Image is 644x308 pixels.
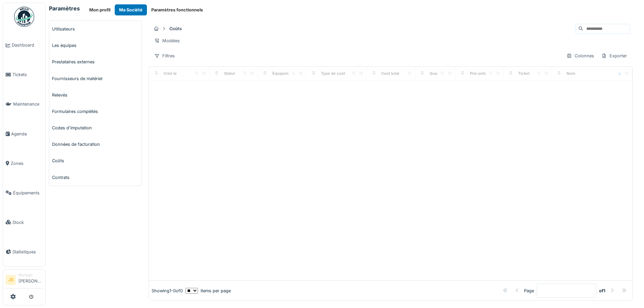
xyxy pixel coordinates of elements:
a: Codes d'imputation [49,120,142,136]
strong: Coûts [167,25,184,32]
div: Page [524,288,534,294]
span: Stock [12,219,43,226]
button: Ma Société [115,4,147,15]
a: Coûts [49,152,142,169]
a: Stock [3,207,45,237]
a: Relevés [49,87,142,103]
div: Modèles [151,36,183,46]
div: Filtres [151,51,178,61]
div: items per page [185,288,231,294]
div: Showing 1 - 0 of 0 [152,288,183,294]
a: JS Manager[PERSON_NAME] [6,272,43,289]
span: Équipements [13,190,43,196]
strong: of 1 [599,288,605,294]
div: Quantité [430,71,445,76]
div: Ticket [518,71,530,76]
a: Fournisseurs de matériel [49,70,142,87]
a: Zones [3,148,45,178]
div: Statut [224,71,235,76]
h6: Paramètres [49,5,80,12]
a: Formulaires complétés [49,103,142,120]
div: Manager [18,272,43,278]
a: Prestataires externes [49,54,142,70]
div: Prix unitaire [470,71,491,76]
span: Dashboard [12,42,43,48]
a: Données de facturation [49,136,142,152]
a: Les équipes [49,37,142,54]
a: Maintenance [3,89,45,119]
a: Dashboard [3,30,45,60]
a: Équipements [3,178,45,207]
li: JS [6,275,16,285]
span: Tickets [12,71,43,78]
a: Statistiques [3,237,45,266]
span: Zones [11,160,43,167]
img: Badge_color-CXgf-gQk.svg [14,7,34,27]
div: Coût total [381,71,399,76]
div: Équipement [272,71,294,76]
div: Créé le [164,71,177,76]
a: Contrats [49,169,142,186]
button: Paramètres fonctionnels [147,4,207,15]
div: Exporter [598,51,630,61]
span: Statistiques [12,249,43,255]
a: Tickets [3,60,45,89]
a: Agenda [3,119,45,148]
span: Agenda [11,131,43,137]
li: [PERSON_NAME] [18,272,43,287]
div: Colonnes [563,51,597,61]
button: Mon profil [85,4,115,15]
div: Type de coût [321,71,345,76]
div: Nom [567,71,575,76]
a: Utilisateurs [49,21,142,37]
span: Maintenance [13,101,43,107]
